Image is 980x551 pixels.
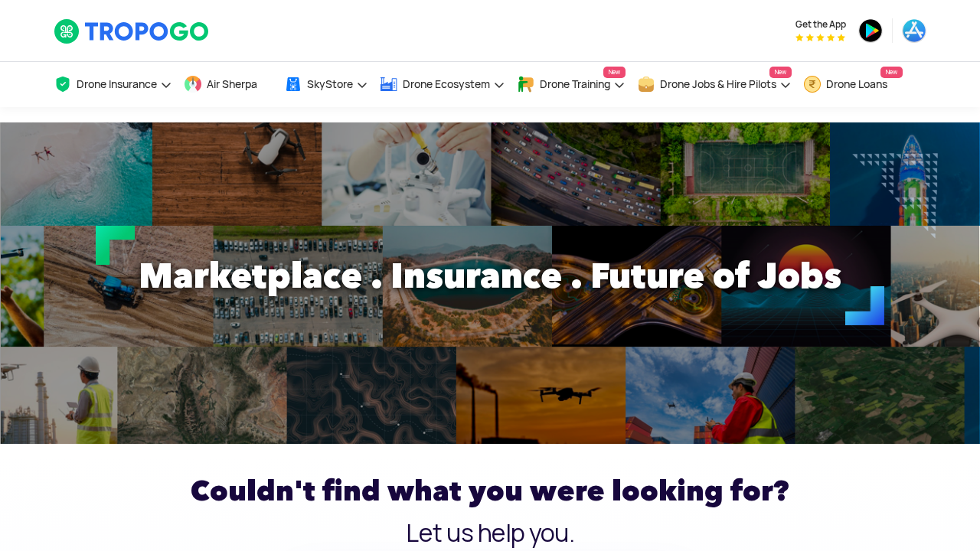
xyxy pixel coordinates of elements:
img: ic_appstore.png [902,18,926,43]
a: Drone Insurance [54,62,172,107]
a: Drone LoansNew [803,62,903,107]
span: New [603,67,626,78]
img: App Raking [795,34,845,41]
a: Air Sherpa [184,62,273,107]
span: Drone Ecosystem [403,78,490,90]
a: Drone Ecosystem [380,62,505,107]
span: New [880,67,903,78]
a: SkyStore [284,62,368,107]
img: TropoGo Logo [54,18,211,44]
h1: Marketplace . Insurance . Future of Jobs [42,245,938,306]
h3: Let us help you. [54,521,926,546]
a: Drone Jobs & Hire PilotsNew [637,62,792,107]
span: Drone Loans [826,78,887,90]
span: Get the App [795,18,846,31]
a: Drone TrainingNew [517,62,626,107]
span: Drone Insurance [77,78,157,90]
h2: Couldn't find what you were looking for? [54,468,926,514]
span: Drone Jobs & Hire Pilots [660,78,776,90]
span: Air Sherpa [207,78,257,90]
span: SkyStore [307,78,353,90]
span: New [769,67,792,78]
span: Drone Training [540,78,610,90]
img: ic_playstore.png [858,18,883,43]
